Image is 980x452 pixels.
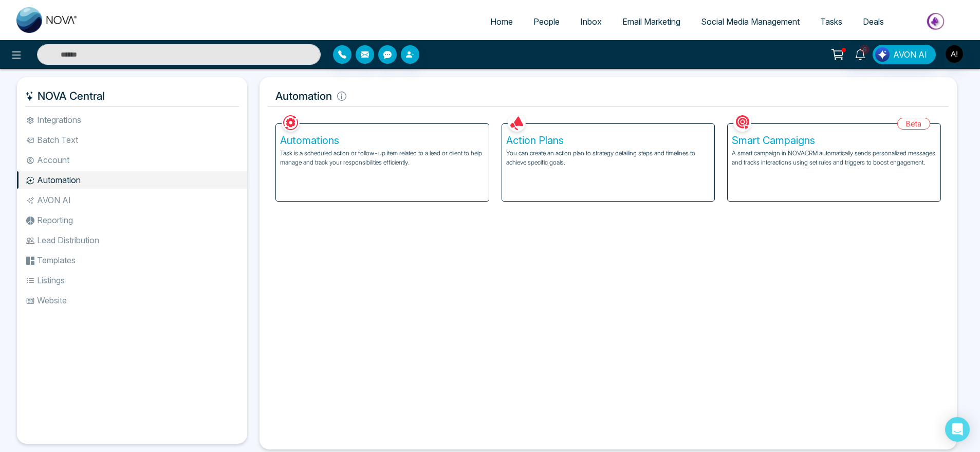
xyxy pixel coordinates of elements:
[899,10,974,33] img: Market-place.gif
[732,134,936,147] h5: Smart Campaigns
[897,118,930,130] div: Beta
[853,12,894,31] a: Deals
[945,417,970,442] div: Open Intercom Messenger
[490,16,513,27] span: Home
[848,45,873,63] a: 6
[570,12,612,31] a: Inbox
[523,12,570,31] a: People
[17,191,247,209] li: AVON AI
[280,149,485,167] p: Task is a scheduled action or follow-up item related to a lead or client to help manage and track...
[733,114,751,132] img: Smart Campaigns
[17,131,247,149] li: Batch Text
[280,134,485,147] h5: Automations
[25,85,239,107] h5: NOVA Central
[533,16,560,27] span: People
[873,45,936,64] button: AVON AI
[17,111,247,129] li: Integrations
[701,16,800,27] span: Social Media Management
[506,134,711,147] h5: Action Plans
[282,114,300,132] img: Automations
[268,85,949,107] h5: Automation
[622,16,680,27] span: Email Marketing
[17,292,247,309] li: Website
[508,114,526,132] img: Action Plans
[893,48,927,61] span: AVON AI
[860,45,870,54] span: 6
[16,7,78,33] img: Nova CRM Logo
[17,211,247,229] li: Reporting
[875,47,890,62] img: Lead Flow
[480,12,523,31] a: Home
[580,16,602,27] span: Inbox
[691,12,810,31] a: Social Media Management
[17,272,247,289] li: Listings
[863,16,884,27] span: Deals
[732,149,936,167] p: A smart campaign in NOVACRM automatically sends personalized messages and tracks interactions usi...
[820,16,842,27] span: Tasks
[17,151,247,169] li: Account
[17,251,247,269] li: Templates
[17,171,247,189] li: Automation
[506,149,711,167] p: You can create an action plan to strategy detailing steps and timelines to achieve specific goals.
[946,45,963,63] img: User Avatar
[17,231,247,249] li: Lead Distribution
[612,12,691,31] a: Email Marketing
[810,12,853,31] a: Tasks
